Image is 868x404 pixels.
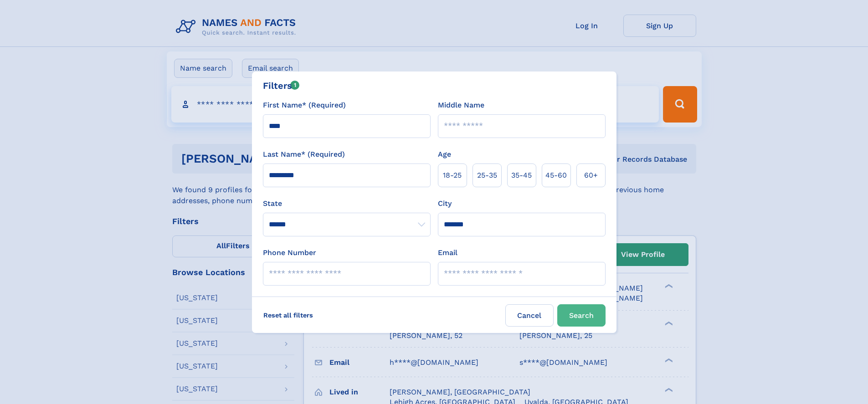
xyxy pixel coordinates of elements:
[438,149,451,160] label: Age
[505,304,554,327] label: Cancel
[257,304,319,326] label: Reset all filters
[263,247,316,258] label: Phone Number
[263,198,431,209] label: State
[477,170,497,181] span: 25‑35
[584,170,598,181] span: 60+
[438,247,457,258] label: Email
[557,304,606,327] button: Search
[511,170,532,181] span: 35‑45
[443,170,462,181] span: 18‑25
[438,100,484,111] label: Middle Name
[263,79,300,92] div: Filters
[438,198,452,209] label: City
[263,149,345,160] label: Last Name* (Required)
[263,100,346,111] label: First Name* (Required)
[545,170,567,181] span: 45‑60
